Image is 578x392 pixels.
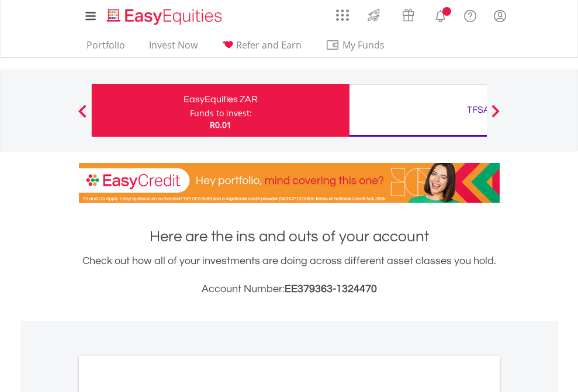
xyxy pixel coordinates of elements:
a: My Profile [485,3,515,29]
img: vouchers-v2.svg [399,6,418,25]
h1: Here are the ins and outs of your account [79,226,500,247]
a: Refer and Earn [217,39,306,57]
div: Funds to invest: [190,107,252,119]
button: Previous [71,110,94,122]
a: Notifications [425,3,455,26]
div: Check out how all of your investments are doing across different asset classes you hold. [79,253,500,297]
span: R0.01 [210,119,231,130]
span: My Funds [326,37,402,53]
h3: Account Number: [79,281,500,297]
a: FAQ's and Support [455,3,485,26]
img: thrive-v2.svg [364,6,383,25]
a: Vouchers [391,3,425,25]
img: EasyEquities_Logo.png [105,7,227,26]
span: Refer and Earn [236,39,302,51]
a: Invest Now [144,39,202,57]
img: EasyCredit Promotion Banner [79,163,500,203]
a: Portfolio [82,39,130,57]
button: Next [484,110,507,122]
a: Home page [102,3,227,26]
img: grid-menu-icon.svg [336,9,349,22]
span: EE379363-1324470 [285,283,377,294]
div: EasyEquities ZAR [99,91,342,107]
a: AppsGrid [328,3,357,22]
